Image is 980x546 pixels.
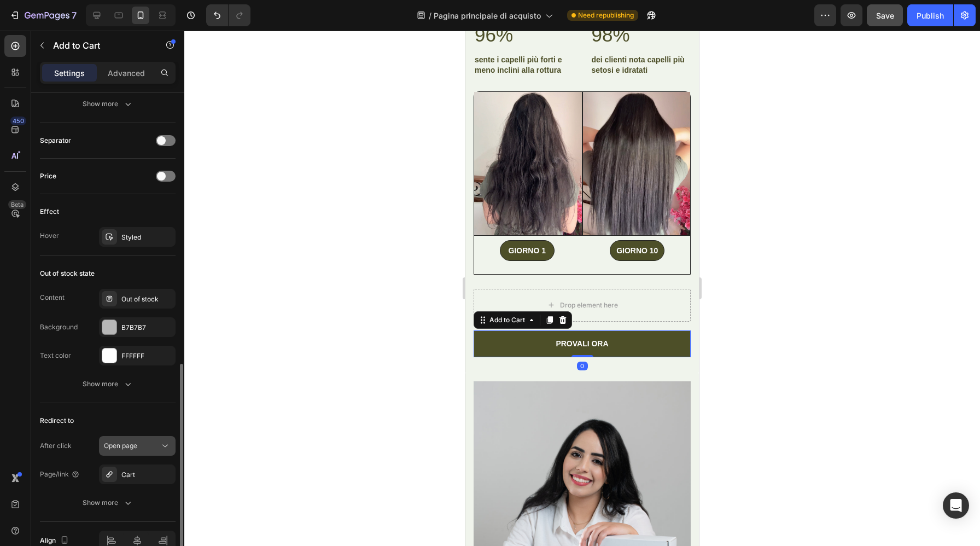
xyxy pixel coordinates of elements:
div: Publish [917,10,944,21]
div: Background [40,322,78,332]
div: After click [40,441,72,451]
div: 0 [112,331,122,340]
p: 7 [72,9,77,22]
span: Need republishing [578,10,634,20]
div: FFFFFF [121,351,173,361]
div: B7B7B7 [121,323,173,333]
div: Add to Cart [22,284,62,294]
iframe: Design area [465,31,699,546]
div: Text color [40,351,71,361]
div: Show more [83,497,133,508]
div: Separator [40,136,71,146]
button: Show more [40,493,176,513]
div: Drop element here [95,270,153,279]
strong: dei clienti nota capelli più setosi e idratati [126,25,219,43]
div: Effect [40,207,59,217]
p: Add to Cart [53,39,146,52]
button: 7 [4,4,81,26]
div: Open Intercom Messenger [943,492,969,519]
div: Cart [121,470,173,480]
div: Undo/Redo [206,4,250,26]
span: Pagina principale di acquisto [434,10,541,21]
div: Show more [83,379,133,390]
button: Show more [40,374,176,394]
div: Hover [40,231,59,241]
div: Page/link [40,469,80,479]
button: Publish [907,4,953,26]
span: Save [876,11,894,20]
div: Price [40,171,56,181]
div: PROVALI ORA [90,306,143,320]
button: PROVALI ORA [8,300,225,327]
div: Show more [83,98,133,109]
button: Save [867,4,903,26]
button: Open page [99,436,176,456]
div: Beta [8,200,26,209]
div: Content [40,293,65,303]
p: Settings [54,67,85,79]
div: Out of stock state [40,269,95,278]
p: Advanced [108,67,145,79]
span: / [429,10,431,21]
div: Styled [121,233,173,242]
div: Out of stock [121,294,173,304]
strong: sente i capelli più forti e meno inclini alla rottura [9,25,96,43]
div: 450 [10,117,26,125]
div: Redirect to [40,416,74,426]
span: Open page [104,442,137,450]
button: Show more [40,94,176,114]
